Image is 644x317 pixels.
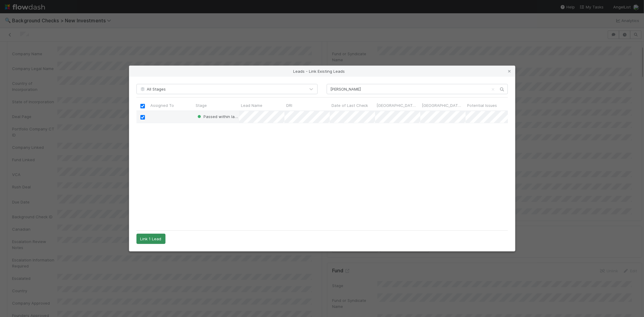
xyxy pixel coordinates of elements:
span: Date of Last Check [332,102,368,108]
div: Passed within last 12 months [196,114,239,120]
span: DRI [286,102,292,108]
span: Passed within last 12 months [196,114,259,119]
span: Stage [196,102,207,108]
input: Search [327,84,508,94]
input: Toggle Row Selected [140,115,145,120]
div: Leads - Link Existing Leads [129,66,515,77]
span: Potential Issues [467,102,497,108]
span: Lead Name [241,102,262,108]
span: Assigned To [150,102,174,108]
span: [GEOGRAPHIC_DATA] Check? [377,102,419,108]
span: All Stages [140,87,166,91]
span: [GEOGRAPHIC_DATA] Check Date [422,102,464,108]
button: Link 1 Lead [136,234,165,244]
input: Toggle All Rows Selected [140,104,145,108]
button: Clear search [490,85,496,94]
